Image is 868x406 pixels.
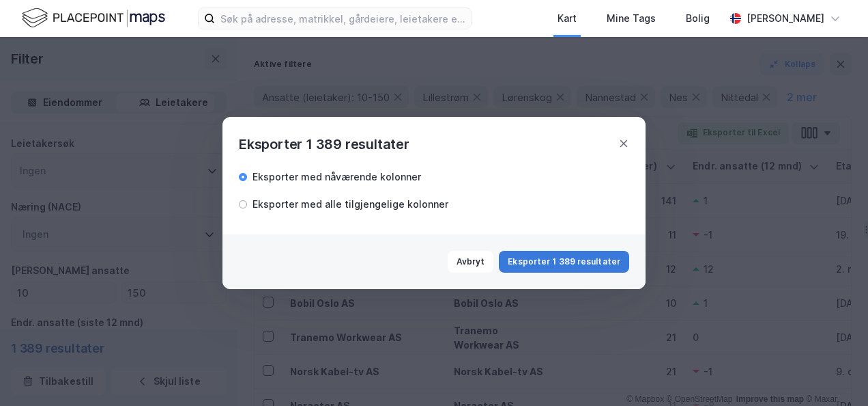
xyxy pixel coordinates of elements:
div: Kart [558,10,577,27]
div: Bolig [686,10,710,27]
iframe: Chat Widget [800,340,868,406]
input: Søk på adresse, matrikkel, gårdeiere, leietakere eller personer [215,8,471,29]
div: Mine Tags [607,10,656,27]
div: [PERSON_NAME] [747,10,824,27]
div: Kontrollprogram for chat [800,340,868,406]
div: Eksporter 1 389 resultater [239,133,409,155]
div: Eksporter med alle tilgjengelige kolonner [252,196,448,213]
div: Eksporter med nåværende kolonner [252,169,421,185]
button: Avbryt [448,251,494,273]
button: Eksporter 1 389 resultater [499,251,629,273]
img: logo.f888ab2527a4732fd821a326f86c7f29.svg [22,6,165,30]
